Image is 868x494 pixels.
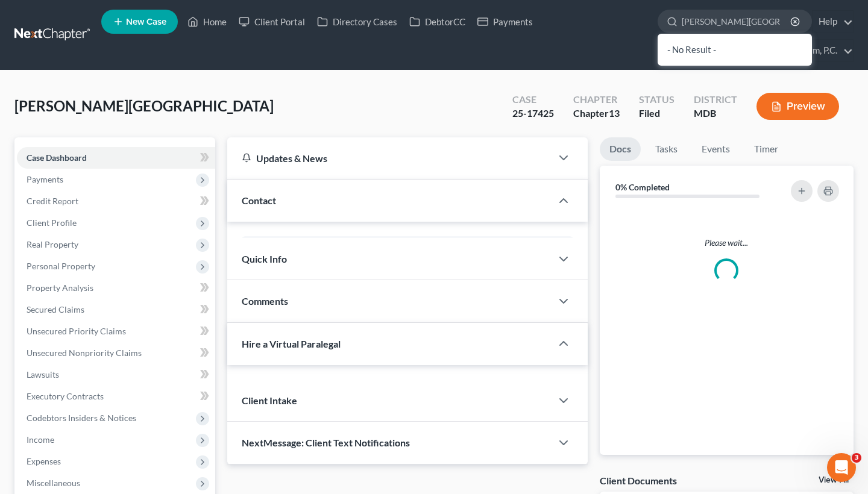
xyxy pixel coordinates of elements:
[609,237,844,249] p: Please wait...
[27,456,61,466] span: Expenses
[27,413,136,423] span: Codebtors Insiders & Notices
[512,107,554,120] div: 25-17425
[27,304,84,314] span: Secured Claims
[27,369,59,380] span: Lawsuits
[242,295,288,307] span: Comments
[27,283,93,293] span: Property Analysis
[27,326,126,336] span: Unsecured Priority Claims
[27,217,77,228] span: Client Profile
[17,386,215,407] a: Executory Contracts
[27,174,63,184] span: Payments
[694,107,737,120] div: MDB
[692,137,740,161] a: Events
[242,253,287,264] span: Quick Info
[682,10,792,33] input: Search by name...
[181,11,233,33] a: Home
[27,239,78,249] span: Real Property
[615,182,670,192] strong: 0% Completed
[242,437,410,448] span: NextMessage: Client Text Notifications
[573,107,620,120] div: Chapter
[646,137,687,161] a: Tasks
[813,11,853,33] a: Help
[639,93,675,107] div: Status
[27,152,87,163] span: Case Dashboard
[573,93,620,107] div: Chapter
[242,152,537,164] div: Updates & News
[756,93,839,120] button: Preview
[827,453,856,482] iframe: Intercom live chat
[704,40,853,61] a: [PERSON_NAME] Law Firm, P.C.
[17,320,215,342] a: Unsecured Priority Claims
[27,391,104,401] span: Executory Contracts
[27,261,95,271] span: Personal Property
[242,338,341,349] span: Hire a Virtual Paralegal
[17,364,215,386] a: Lawsuits
[242,195,276,206] span: Contact
[658,34,812,66] div: - No Result -
[471,11,539,33] a: Payments
[17,299,215,320] a: Secured Claims
[126,17,166,27] span: New Case
[744,137,788,161] a: Timer
[17,147,215,169] a: Case Dashboard
[242,395,297,406] span: Client Intake
[639,107,675,120] div: Filed
[14,97,274,114] span: [PERSON_NAME][GEOGRAPHIC_DATA]
[512,93,554,107] div: Case
[27,434,54,445] span: Income
[600,474,677,487] div: Client Documents
[27,196,78,206] span: Credit Report
[17,190,215,212] a: Credit Report
[17,342,215,364] a: Unsecured Nonpriority Claims
[311,11,403,33] a: Directory Cases
[17,277,215,299] a: Property Analysis
[27,348,142,358] span: Unsecured Nonpriority Claims
[403,11,471,33] a: DebtorCC
[819,476,849,484] a: View All
[27,478,80,488] span: Miscellaneous
[600,137,641,161] a: Docs
[233,11,311,33] a: Client Portal
[852,453,861,463] span: 3
[609,107,620,119] span: 13
[694,93,737,107] div: District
